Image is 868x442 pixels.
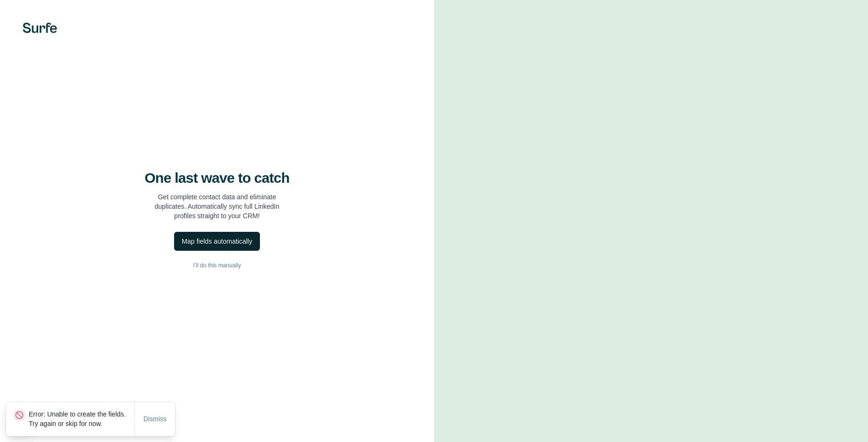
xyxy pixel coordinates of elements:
[29,409,134,428] p: Error: Unable to create the fields. Try again or skip for now.
[145,170,290,187] h4: One last wave to catch
[193,261,241,270] span: I’ll do this manually
[23,23,57,33] img: Surfe's logo
[174,232,259,251] button: Map fields automatically
[143,414,167,424] span: Dismiss
[182,237,252,246] div: Map fields automatically
[137,410,173,427] button: Dismiss
[155,192,280,221] p: Get complete contact data and eliminate duplicates. Automatically sync full LinkedIn profiles str...
[19,258,415,272] button: I’ll do this manually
